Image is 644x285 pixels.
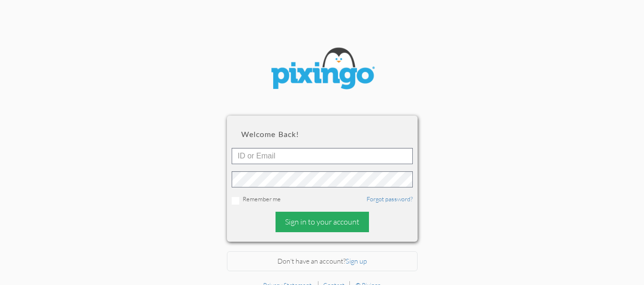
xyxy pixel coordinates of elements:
[276,212,369,232] div: Sign in to your account
[241,130,403,138] h2: Welcome back!
[367,195,413,203] a: Forgot password?
[232,195,413,205] div: Remember me
[265,43,379,97] img: pixingo logo
[232,148,413,164] input: ID or Email
[346,257,367,265] a: Sign up
[644,285,644,285] iframe: Chat
[227,251,418,272] div: Don't have an account?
